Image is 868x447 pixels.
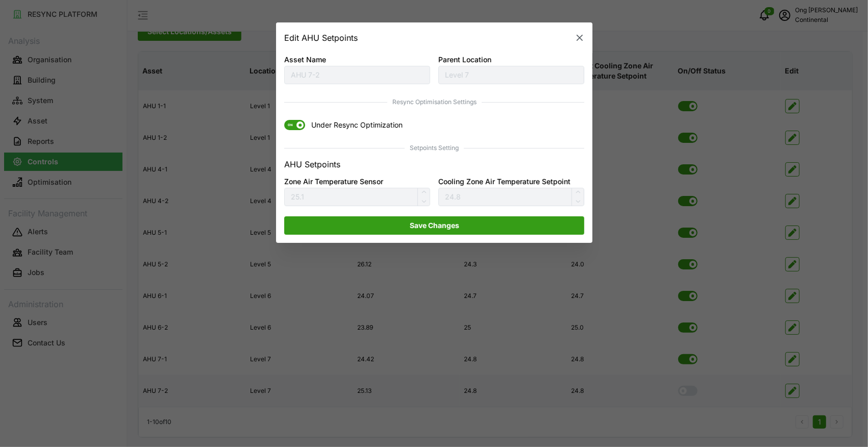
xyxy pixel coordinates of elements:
[284,97,584,107] span: Resync Optimisation Settings
[284,34,358,42] h2: Edit AHU Setpoints
[305,120,402,130] span: Under Resync Optimization
[284,216,584,234] button: Save Changes
[284,143,584,153] span: Setpoints Setting
[284,120,296,130] span: ON
[284,176,383,187] label: Zone Air Temperature Sensor
[284,54,326,65] label: Asset Name
[284,158,340,171] p: AHU Setpoints
[438,54,491,65] label: Parent Location
[438,176,571,187] label: Cooling Zone Air Temperature Setpoint
[409,216,459,234] span: Save Changes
